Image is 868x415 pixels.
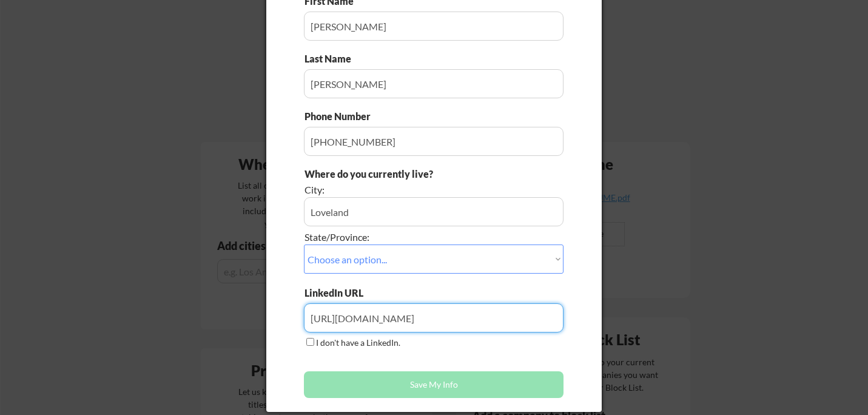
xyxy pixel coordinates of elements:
input: Type here... [304,127,564,156]
div: City: [304,183,496,197]
div: LinkedIn URL [304,286,395,300]
input: e.g. Los Angeles [304,197,564,226]
div: Where do you currently live? [304,167,496,181]
input: Type here... [304,303,564,332]
div: Last Name [304,52,363,66]
button: Save My Info [304,371,564,398]
input: Type here... [304,12,564,41]
input: Type here... [304,69,564,98]
div: Phone Number [304,110,377,123]
div: State/Province: [304,231,496,244]
label: I don't have a LinkedIn. [316,337,400,348]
